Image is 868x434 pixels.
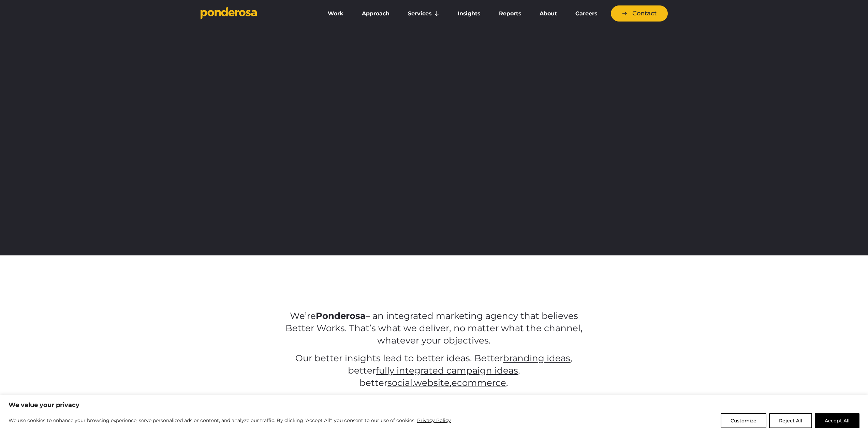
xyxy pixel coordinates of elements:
a: social [387,377,412,388]
a: Insights [450,6,488,21]
a: ecommerce [452,377,506,388]
a: Services [400,6,447,21]
strong: Ponderosa [316,310,366,321]
button: Customize [721,413,766,428]
p: Our better insights lead to better ideas. Better , better , better , , . [280,352,588,389]
button: Reject All [769,413,812,428]
a: Work [320,6,351,21]
button: Accept All [815,413,859,428]
p: We value your privacy [9,401,859,409]
a: Go to homepage [201,7,310,20]
a: Approach [354,6,397,21]
a: Reports [491,6,529,21]
a: About [532,6,565,21]
a: branding ideas [503,353,570,364]
a: Careers [568,6,605,21]
a: Privacy Policy [417,416,451,424]
p: We use cookies to enhance your browsing experience, serve personalized ads or content, and analyz... [9,416,451,424]
a: Contact [611,5,668,22]
p: We’re – an integrated marketing agency that believes Better Works. That’s what we deliver, no mat... [280,310,588,347]
a: website [414,377,450,388]
a: fully integrated campaign ideas [376,365,518,376]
